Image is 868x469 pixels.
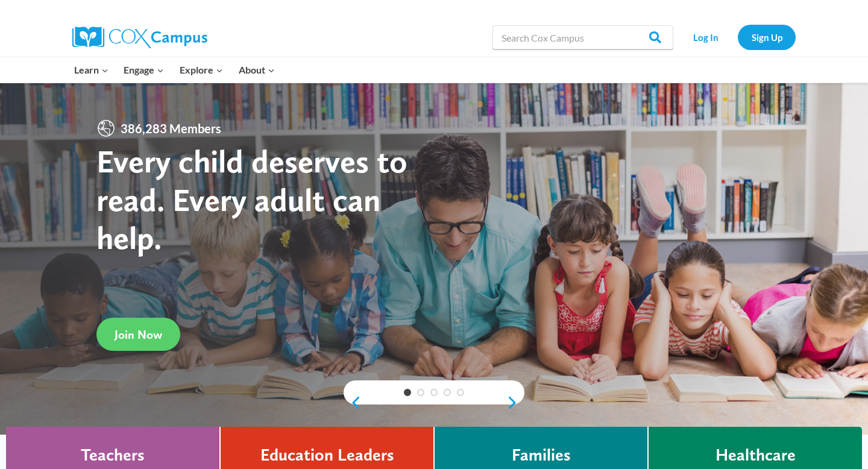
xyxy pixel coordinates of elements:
a: Join Now [96,318,180,351]
h4: Education Leaders [260,445,394,465]
nav: Secondary Navigation [679,25,796,49]
span: Join Now [115,327,162,342]
span: About [239,62,275,78]
a: 4 [444,389,451,396]
div: content slider buttons [344,391,524,415]
span: Engage [124,62,164,78]
h4: Teachers [81,445,145,465]
a: next [506,395,524,410]
a: Log In [679,25,732,49]
span: Learn [74,62,108,78]
a: 2 [417,389,424,396]
strong: Every child deserves to read. Every adult can help. [96,142,407,257]
a: 5 [457,389,464,396]
a: 1 [404,389,411,396]
h4: Healthcare [715,445,796,465]
span: 386,283 Members [116,119,226,138]
span: Explore [180,62,223,78]
input: Search Cox Campus [492,25,673,49]
img: Cox Campus [72,27,207,48]
a: previous [344,395,362,410]
h4: Families [512,445,571,465]
a: 3 [430,389,438,396]
a: Sign Up [738,25,796,49]
nav: Primary Navigation [66,57,282,83]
